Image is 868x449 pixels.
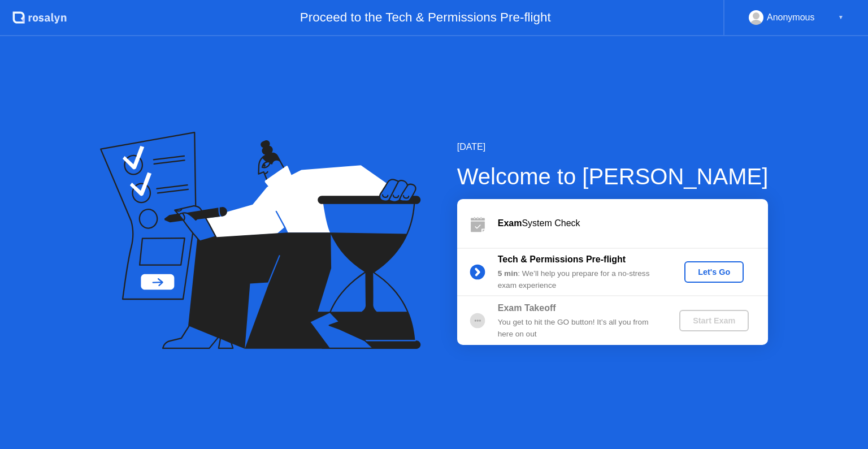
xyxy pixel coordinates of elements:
div: Let's Go [689,267,739,277]
div: : We’ll help you prepare for a no-stress exam experience [498,268,661,291]
b: 5 min [498,269,518,278]
b: Exam [498,218,522,228]
b: Exam Takeoff [498,303,556,313]
div: You get to hit the GO button! It’s all you from here on out [498,317,661,340]
div: Welcome to [PERSON_NAME] [457,159,769,193]
button: Start Exam [679,310,749,331]
button: Let's Go [684,261,744,283]
div: Anonymous [767,10,815,25]
div: Start Exam [684,316,744,325]
div: [DATE] [457,140,769,154]
b: Tech & Permissions Pre-flight [498,254,626,264]
div: System Check [498,217,768,230]
div: ▼ [838,10,844,25]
